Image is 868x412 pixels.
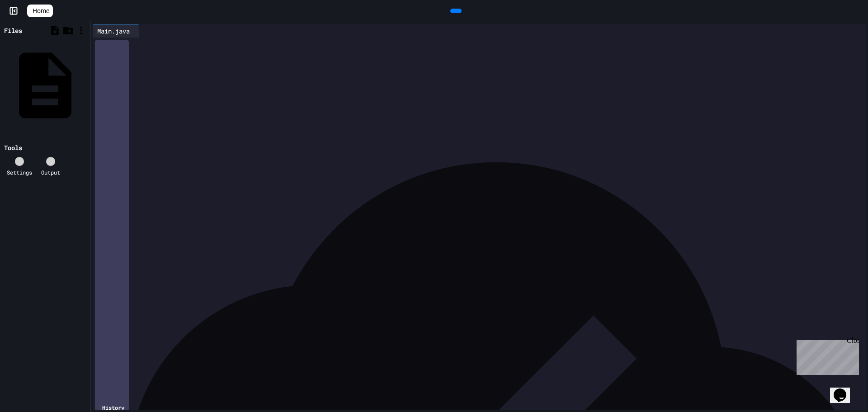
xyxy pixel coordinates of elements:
[4,143,22,152] div: Tools
[4,4,62,57] div: Chat with us now!Close
[793,336,859,375] iframe: chat widget
[830,376,859,403] iframe: chat widget
[4,26,22,35] div: Files
[41,168,60,176] div: Output
[33,6,49,15] span: Home
[27,5,53,17] a: Home
[93,24,139,38] div: Main.java
[7,168,32,176] div: Settings
[93,26,134,36] div: Main.java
